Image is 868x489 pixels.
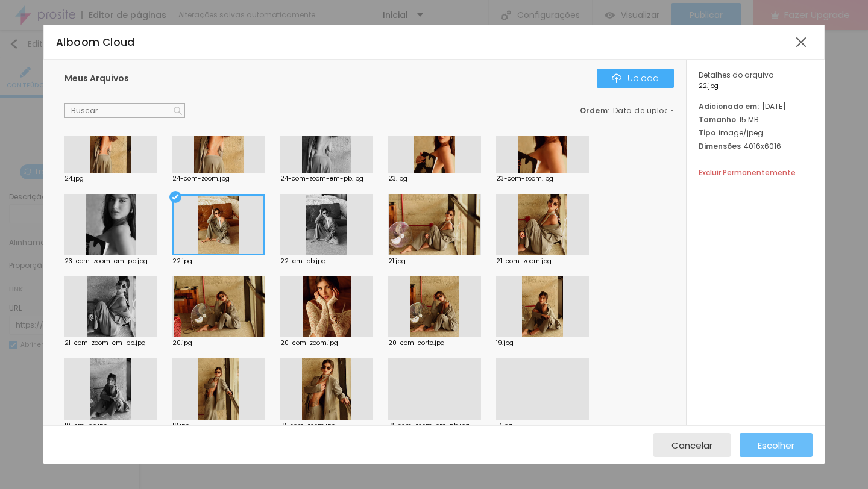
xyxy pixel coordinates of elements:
span: Dimensões [699,141,741,151]
img: Icone [612,73,621,83]
div: 21.jpg [388,258,481,264]
div: 23-com-zoom-em-pb.jpg [64,258,157,264]
div: [DATE] [699,101,813,111]
span: Cancelar [671,440,712,450]
span: Tamanho [699,114,736,125]
div: 20-com-zoom.jpg [280,340,373,346]
button: IconeUpload [597,69,674,88]
div: 18.jpg [172,423,265,429]
span: Ordem [580,105,608,116]
span: Meus Arquivos [64,72,129,84]
div: 19.jpg [496,340,589,346]
button: Cancelar [653,433,731,457]
span: Alboom Cloud [56,35,135,49]
div: 18-com-zoom-em-pb.jpg [388,423,481,429]
div: 17.jpg [496,423,589,429]
span: Adicionado em: [699,101,759,111]
span: Excluir Permanentemente [699,167,796,178]
span: 22.jpg [699,83,813,89]
div: 20.jpg [172,340,265,346]
div: 24.jpg [64,176,157,182]
button: Escolher [740,433,813,457]
div: 4016x6016 [699,141,813,151]
span: Tipo [699,128,715,138]
div: 18-com-zoom.jpg [280,423,373,429]
div: Upload [612,73,659,83]
input: Buscar [64,103,185,119]
div: 21-com-zoom.jpg [496,258,589,264]
div: 21-com-zoom-em-pb.jpg [64,340,157,346]
div: 24-com-zoom.jpg [172,176,265,182]
div: 23.jpg [388,176,481,182]
div: 20-com-corte.jpg [388,340,481,346]
span: Escolher [758,440,794,450]
div: 23-com-zoom.jpg [496,176,589,182]
div: 19-em-pb.jpg [64,423,157,429]
span: Data de upload [613,107,676,114]
div: 22-em-pb.jpg [280,258,373,264]
div: image/jpeg [699,128,813,138]
div: 24-com-zoom-em-pb.jpg [280,176,373,182]
span: Detalhes do arquivo [699,70,773,80]
div: 15 MB [699,114,813,125]
div: 22.jpg [172,258,265,264]
img: Icone [174,107,182,115]
div: : [580,107,674,114]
